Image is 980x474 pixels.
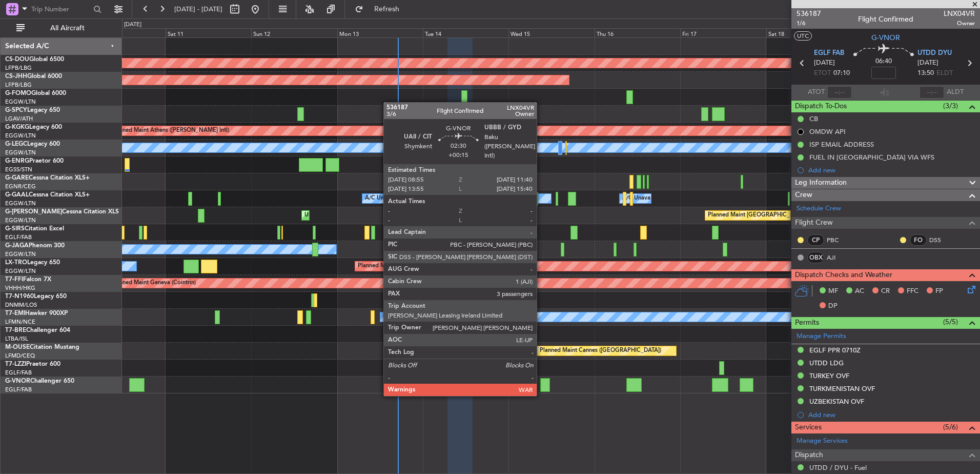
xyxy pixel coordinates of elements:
[5,141,27,147] span: G-LEGC
[5,141,60,147] a: G-LEGCLegacy 600
[5,56,29,63] span: CS-DOU
[766,28,852,37] div: Sat 18
[828,286,838,297] span: MF
[807,234,824,246] div: CP
[943,422,958,432] span: (5/6)
[5,335,28,343] a: LTBA/ISL
[5,233,32,241] a: EGLF/FAB
[708,208,869,223] div: Planned Maint [GEOGRAPHIC_DATA] ([GEOGRAPHIC_DATA])
[809,463,867,472] a: UTDD / DYU - Fuel
[881,286,890,297] span: CR
[808,410,975,419] div: Add new
[943,101,958,111] span: (3/3)
[828,301,838,311] span: DP
[929,235,952,245] a: DSS
[5,293,67,300] a: T7-N1960Legacy 650
[5,327,26,333] span: T7-BRE
[5,175,29,181] span: G-GARE
[5,192,90,198] a: G-GAALCessna Citation XLS+
[809,114,818,123] div: CB
[5,378,74,384] a: G-VNORChallenger 650
[797,19,821,28] span: 1/6
[358,259,435,274] div: Planned Maint Riga (Riga Intl)
[5,250,36,258] a: EGGW/LTN
[5,81,32,89] a: LFPB/LBG
[111,275,196,291] div: Planned Maint Geneva (Cointrin)
[907,286,918,297] span: FFC
[5,73,27,80] span: CS-JHH
[111,123,229,139] div: Planned Maint Athens ([PERSON_NAME] Intl)
[423,28,508,37] div: Tue 14
[365,191,407,206] div: A/C Unavailable
[809,397,864,406] div: UZBEKISTAN OVF
[5,124,29,130] span: G-KGKG
[5,132,36,140] a: EGGW/LTN
[5,310,68,317] a: T7-EMIHawker 900XP
[5,361,60,367] a: T7-LZZIPraetor 600
[595,28,680,37] div: Thu 16
[5,124,62,130] a: G-KGKGLegacy 600
[5,90,66,96] a: G-FOMOGlobal 6000
[5,158,29,164] span: G-ENRG
[350,1,412,17] button: Refresh
[5,107,60,113] a: G-SPCYLegacy 650
[5,378,30,384] span: G-VNOR
[833,68,850,78] span: 07:10
[5,243,65,249] a: G-JAGAPhenom 300
[5,301,37,309] a: DNMM/LOS
[174,5,222,14] span: [DATE] - [DATE]
[795,422,822,433] span: Services
[947,87,964,97] span: ALDT
[910,234,927,246] div: FO
[5,276,23,283] span: T7-FFI
[468,191,486,206] div: Owner
[944,19,975,28] span: Owner
[5,352,35,360] a: LFMD/CEQ
[5,149,36,156] a: EGGW/LTN
[855,286,864,297] span: AC
[797,8,821,19] span: 536187
[875,56,892,67] span: 06:40
[5,267,36,275] a: EGGW/LTN
[11,20,111,36] button: All Aircraft
[809,359,844,367] div: UTDD LDG
[5,386,32,393] a: EGLF/FAB
[871,32,900,43] span: G-VNOR
[5,318,35,326] a: LFMN/NCE
[27,25,108,32] span: All Aircraft
[809,127,846,136] div: OMDW API
[5,209,119,215] a: G-[PERSON_NAME]Cessna Citation XLS
[680,28,766,37] div: Fri 17
[5,115,33,123] a: LGAV/ATH
[795,177,847,189] span: Leg Information
[5,158,64,164] a: G-ENRGPraetor 600
[827,235,850,245] a: PBC
[917,58,938,68] span: [DATE]
[5,361,26,367] span: T7-LZZI
[365,6,409,13] span: Refresh
[795,189,812,201] span: Crew
[5,90,31,96] span: G-FOMO
[5,226,64,232] a: G-SIRSCitation Excel
[794,31,812,41] button: UTC
[31,2,90,17] input: Trip Number
[797,436,848,446] a: Manage Services
[251,28,337,37] div: Sun 12
[814,48,844,58] span: EGLF FAB
[5,344,79,350] a: M-OUSECitation Mustang
[80,28,166,37] div: Fri 10
[858,14,913,25] div: Flight Confirmed
[337,28,423,37] div: Mon 13
[807,252,824,263] div: OBX
[5,200,36,207] a: EGGW/LTN
[808,87,825,97] span: ATOT
[166,28,251,37] div: Sat 11
[5,192,29,198] span: G-GAAL
[943,317,958,327] span: (5/5)
[808,166,975,174] div: Add new
[5,369,32,377] a: EGLF/FAB
[809,346,861,354] div: EGLF PPR 0710Z
[917,48,952,58] span: UTDD DYU
[5,226,25,232] span: G-SIRS
[5,73,62,80] a: CS-JHHGlobal 6000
